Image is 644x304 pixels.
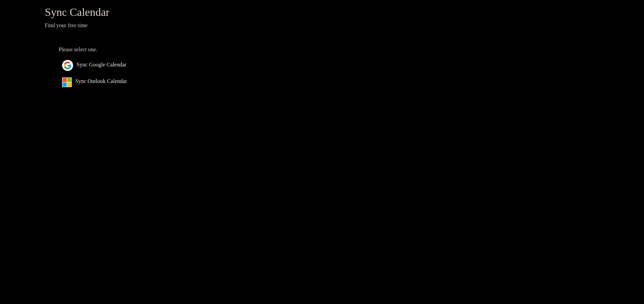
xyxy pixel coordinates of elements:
[62,60,73,71] img: google_icon.png
[77,62,127,67] span: Sync Google Calendar
[59,78,127,84] a: Sync Outlook Calendar
[34,6,231,19] h2: Sync Calendar
[59,45,328,54] div: Please select one.
[59,62,127,67] a: Sync Google Calendar
[34,21,644,30] p: Find your free time
[75,78,127,84] span: Sync Outlook Calendar
[62,77,72,87] img: microsoft_icon.png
